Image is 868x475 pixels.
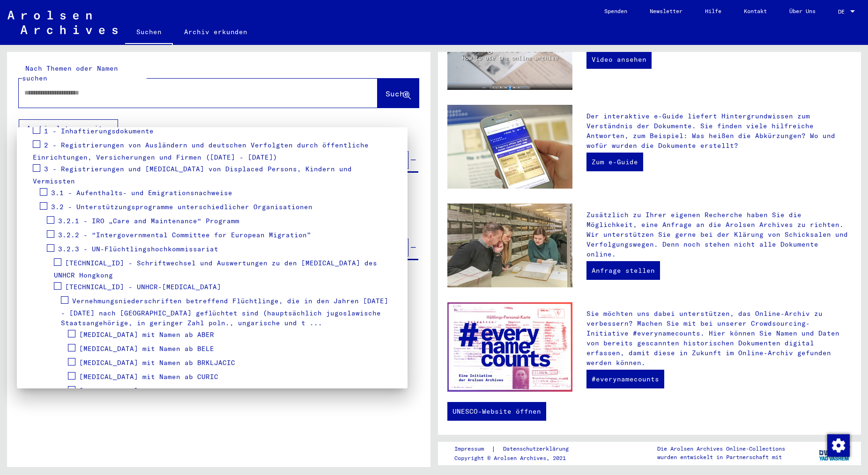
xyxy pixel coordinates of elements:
[827,434,850,457] img: Zustimmung ändern
[33,165,352,186] span: 3 - Registrierungen und [MEDICAL_DATA] von Displaced Persons, Kindern und Vermissten
[79,373,218,381] span: [MEDICAL_DATA] mit Namen ab CURIC
[58,217,239,225] span: 3.2.1 - IRO „Care and Maintenance“ Programm
[58,245,218,253] span: 3.2.3 - UN-Flüchtlingshochkommissariat
[79,387,218,395] span: [MEDICAL_DATA] mit Namen ab EKART
[79,358,235,367] span: [MEDICAL_DATA] mit Namen ab BRKLJACIC
[79,330,214,339] span: [MEDICAL_DATA] mit Namen ab ABER
[58,231,311,239] span: 3.2.2 - “Intergovernmental Committee for European Migration”
[79,344,214,353] span: [MEDICAL_DATA] mit Namen ab BELE
[44,127,154,135] span: 1 - Inhaftierungsdokumente
[33,141,369,162] span: 2 - Registrierungen von Ausländern und deutschen Verfolgten durch öffentliche Einrichtungen, Vers...
[54,259,377,280] span: [TECHNICAL_ID] - Schriftwechsel und Auswertungen zu den [MEDICAL_DATA] des UNHCR Hongkong
[51,203,312,211] span: 3.2 - Unterstützungsprogramme unterschiedlicher Organisationen
[61,297,388,328] span: Vernehmungsniederschriften betreffend Flüchtlinge, die in den Jahren [DATE] - [DATE] nach [GEOGRA...
[51,189,232,197] span: 3.1 - Aufenthalts- und Emigrationsnachweise
[65,283,221,291] span: [TECHNICAL_ID] - UNHCR-[MEDICAL_DATA]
